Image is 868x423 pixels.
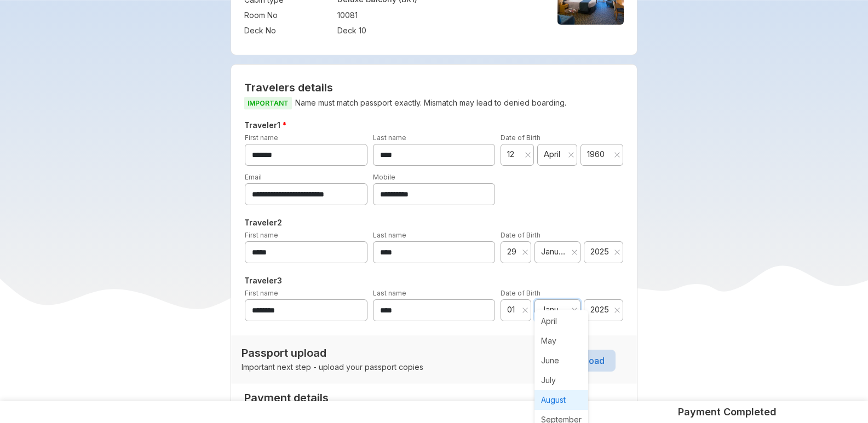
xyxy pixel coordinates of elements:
[522,247,528,258] button: Clear
[244,97,292,109] span: IMPORTANT
[614,305,620,316] button: Clear
[522,249,528,256] svg: close
[332,8,337,23] td: :
[541,304,567,315] span: January
[245,134,278,142] label: First name
[534,370,588,390] span: July
[534,311,588,331] span: April
[571,249,578,256] svg: close
[242,346,423,360] h2: Passport upload
[244,81,624,94] h2: Travelers details
[373,289,406,297] label: Last name
[507,149,521,160] span: 12
[568,149,574,160] button: Clear
[242,274,626,287] h5: Traveler 3
[525,149,531,160] button: Clear
[245,231,278,239] label: First name
[242,362,423,373] p: Important next step - upload your passport copies
[245,289,278,297] label: First name
[501,289,541,297] label: Date of Birth
[501,231,541,239] label: Date of Birth
[544,149,564,160] span: April
[522,305,528,316] button: Clear
[564,350,616,372] button: Upload
[373,134,406,142] label: Last name
[373,173,395,181] label: Mobile
[522,307,528,314] svg: close
[507,246,519,257] span: 29
[501,134,541,142] label: Date of Birth
[242,216,626,229] h5: Traveler 2
[590,246,610,257] span: 2025
[242,119,626,132] h5: Traveler 1
[337,23,539,38] td: Deck 10
[245,173,262,181] label: Email
[507,304,519,315] span: 01
[614,247,620,258] button: Clear
[337,8,539,23] td: 10081
[614,152,620,158] svg: close
[332,23,337,38] td: :
[571,305,578,316] button: Clear
[590,304,610,315] span: 2025
[534,390,588,410] span: August
[614,307,620,314] svg: close
[541,246,567,257] span: January
[614,149,620,160] button: Clear
[614,249,620,256] svg: close
[571,247,578,258] button: Clear
[587,149,610,160] span: 1960
[568,152,574,158] svg: close
[244,8,332,23] td: Room No
[571,307,578,314] svg: close
[244,23,332,38] td: Deck No
[534,331,588,351] span: May
[244,391,459,404] h2: Payment details
[534,351,588,370] span: June
[244,96,624,110] p: Name must match passport exactly. Mismatch may lead to denied boarding.
[373,231,406,239] label: Last name
[525,152,531,158] svg: close
[678,405,777,419] h5: Payment Completed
